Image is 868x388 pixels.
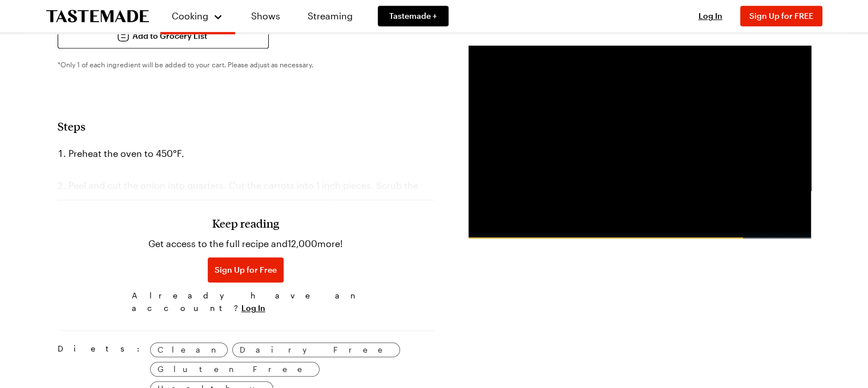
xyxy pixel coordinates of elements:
[749,11,813,21] span: Sign Up for FREE
[58,23,269,48] button: Add to Grocery List
[132,289,360,314] span: Already have an account?
[212,216,279,230] h3: Keep reading
[469,46,811,239] video-js: Video Player
[172,10,208,21] span: Cooking
[241,302,265,314] button: Log In
[172,5,224,27] button: Cooking
[58,144,434,163] li: Preheat the oven to 450°F.
[208,257,284,282] button: Sign Up for Free
[389,10,437,22] span: Tastemade +
[46,10,149,23] a: To Tastemade Home Page
[132,30,207,42] span: Add to Grocery List
[215,264,277,276] span: Sign Up for Free
[240,343,393,356] span: Dairy Free
[158,343,220,356] span: Clean
[150,362,320,377] a: Gluten Free
[148,237,343,250] p: Get access to the full recipe and 12,000 more!
[469,46,811,239] iframe: Advertisement
[378,6,449,26] a: Tastemade +
[688,10,733,22] button: Log In
[699,11,722,21] span: Log In
[232,342,400,357] a: Dairy Free
[740,6,822,26] button: Sign Up for FREE
[150,342,228,357] a: Clean
[158,363,312,375] span: Gluten Free
[58,119,434,133] h2: Steps
[58,60,434,69] p: *Only 1 of each ingredient will be added to your cart. Please adjust as necessary.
